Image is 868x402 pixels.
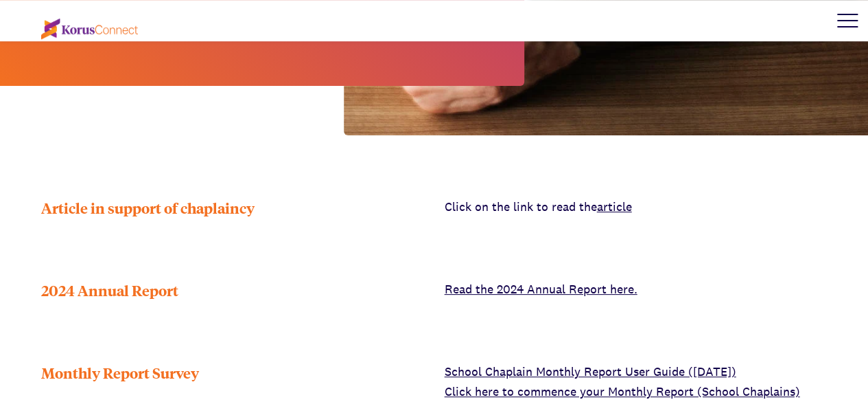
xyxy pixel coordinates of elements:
[445,364,736,379] a: School Chaplain Monthly Report User Guide ([DATE])
[41,197,424,218] div: Article in support of chaplaincy
[597,199,632,214] a: article
[445,281,637,297] a: Read the 2024 Annual Report here.
[445,383,800,399] a: Click here to commence your Monthly Report (School Chaplains)
[445,197,828,217] p: Click on the link to read the
[41,280,424,300] div: 2024 Annual Report
[41,19,138,39] img: korus-connect%2Fc5177985-88d5-491d-9cd7-4a1febad1357_logo.svg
